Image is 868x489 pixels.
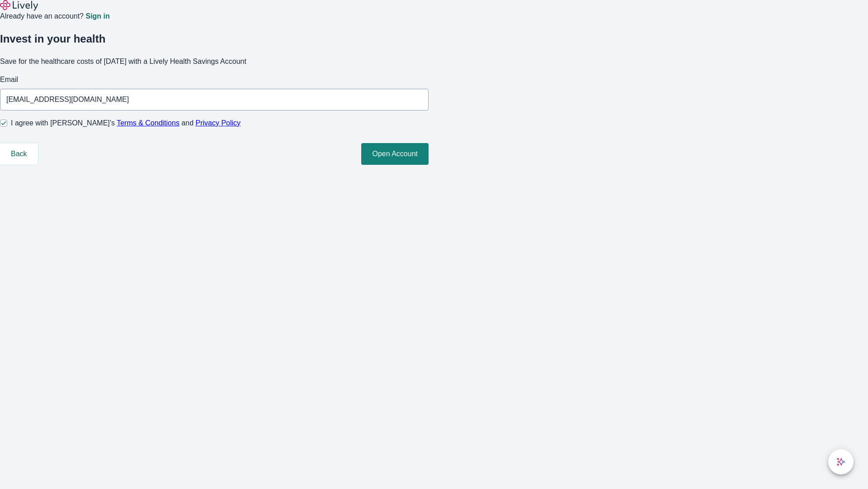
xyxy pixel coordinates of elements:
a: Terms & Conditions [117,119,179,127]
button: Open Account [361,143,429,165]
span: I agree with [PERSON_NAME]’s and [11,118,241,129]
button: chat [828,449,854,475]
a: Sign in [85,13,109,20]
svg: Lively AI Assistant [836,457,845,466]
a: Privacy Policy [196,119,241,127]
